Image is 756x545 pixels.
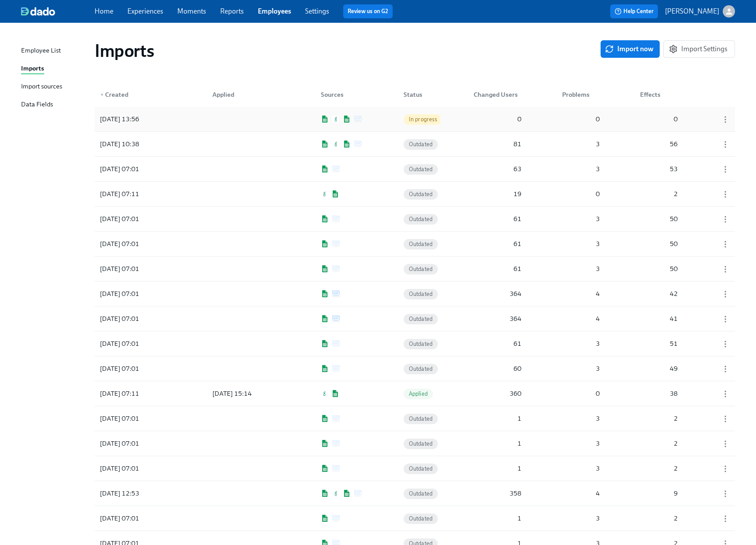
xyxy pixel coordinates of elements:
[470,214,525,224] div: 61
[95,381,735,406] div: [DATE] 07:11[DATE] 15:14GreenhouseGoogle SheetsApplied360038
[354,141,362,148] img: SFTP (inactive)
[559,313,603,324] div: 4
[332,515,340,522] img: SFTP (inactive)
[404,415,438,422] span: Outdated
[21,63,88,74] a: Imports
[96,313,175,324] div: [DATE] 07:01
[96,139,175,149] div: [DATE] 10:38
[404,166,438,172] span: Outdated
[332,440,340,447] img: SFTP (inactive)
[354,116,362,123] img: SFTP (inactive)
[100,93,104,97] span: ▼
[404,266,438,272] span: Outdated
[404,316,438,322] span: Outdated
[95,331,735,356] a: [DATE] 07:01Google SheetsSFTP (inactive)Outdated61351
[332,141,339,148] img: Greenhouse
[332,315,340,322] img: SFTP
[470,139,525,149] div: 81
[348,7,388,16] a: Review us on G2
[559,239,603,249] div: 3
[665,7,719,16] p: [PERSON_NAME]
[559,264,603,274] div: 3
[636,413,681,424] div: 2
[127,7,163,15] a: Experiences
[95,207,735,232] a: [DATE] 07:01Google SheetsSFTP (inactive)Outdated61350
[95,306,735,331] a: [DATE] 07:01Google SheetsSFTPOutdated364441
[559,413,603,424] div: 3
[636,388,681,399] div: 38
[332,215,340,222] img: SFTP (inactive)
[332,365,340,372] img: SFTP (inactive)
[559,513,603,524] div: 3
[559,488,603,499] div: 4
[96,86,175,103] div: ▼Created
[636,513,681,524] div: 2
[321,365,329,372] img: Google Sheets
[95,232,735,257] a: [DATE] 07:01Google SheetsSFTP (inactive)Outdated61350
[555,86,603,103] div: Problems
[607,45,654,53] span: Import now
[343,490,351,497] img: Google Sheets
[559,89,603,100] div: Problems
[470,288,525,299] div: 364
[671,45,728,53] span: Import Settings
[404,465,438,472] span: Outdated
[404,141,438,148] span: Outdated
[95,406,735,431] a: [DATE] 07:01Google SheetsSFTP (inactive)Outdated132
[95,40,154,61] h1: Imports
[96,388,175,399] div: [DATE] 07:11
[343,116,351,123] img: Google Sheets
[321,315,329,322] img: Google Sheets
[404,191,438,197] span: Outdated
[559,189,603,199] div: 0
[470,438,525,449] div: 1
[21,81,88,92] a: Import sources
[470,264,525,274] div: 61
[559,164,603,174] div: 3
[636,288,681,299] div: 42
[321,141,329,148] img: Google Sheets
[404,341,438,347] span: Outdated
[332,165,340,172] img: SFTP (inactive)
[321,490,329,497] img: Google Sheets
[95,257,735,281] a: [DATE] 07:01Google SheetsSFTP (inactive)Outdated61350
[220,7,244,15] a: Reports
[404,241,438,247] span: Outdated
[21,63,44,74] div: Imports
[636,363,681,374] div: 49
[321,515,329,522] img: Google Sheets
[470,488,525,499] div: 358
[404,440,438,447] span: Outdated
[96,488,175,499] div: [DATE] 12:53
[633,86,681,103] div: Effects
[332,116,339,123] img: Greenhouse
[96,438,175,449] div: [DATE] 07:01
[96,288,175,299] div: [DATE] 07:01
[95,356,735,381] div: [DATE] 07:01Google SheetsSFTP (inactive)Outdated60349
[95,506,735,531] a: [DATE] 07:01Google SheetsSFTP (inactive)Outdated132
[96,164,175,174] div: [DATE] 07:01
[332,490,339,497] img: Greenhouse
[305,7,329,15] a: Settings
[332,340,340,347] img: SFTP (inactive)
[95,381,735,406] a: [DATE] 07:11[DATE] 15:14GreenhouseGoogle SheetsApplied360038
[404,116,442,123] span: In progress
[21,46,61,56] div: Employee List
[404,366,438,372] span: Outdated
[354,490,362,497] img: SFTP (inactive)
[470,413,525,424] div: 1
[404,390,433,397] span: Applied
[95,207,735,231] div: [DATE] 07:01Google SheetsSFTP (inactive)Outdated61350
[559,438,603,449] div: 3
[21,7,95,16] a: dado
[96,189,175,199] div: [DATE] 07:11
[615,7,654,16] span: Help Center
[95,431,735,456] a: [DATE] 07:01Google SheetsSFTP (inactive)Outdated132
[470,338,525,349] div: 61
[470,164,525,174] div: 63
[205,86,284,103] div: Applied
[95,7,113,15] a: Home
